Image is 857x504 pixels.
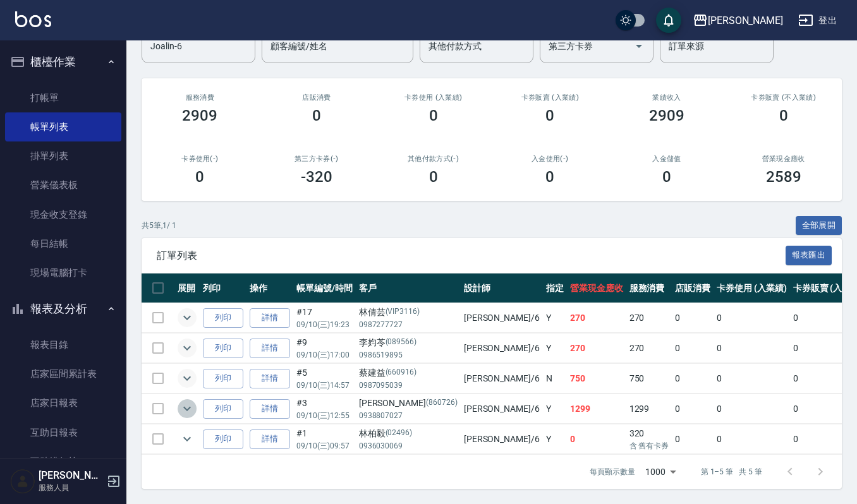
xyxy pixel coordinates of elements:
[567,394,626,424] td: 1299
[5,258,121,287] a: 現場電腦打卡
[5,200,121,229] a: 現金收支登錄
[429,168,438,186] h3: 0
[624,93,710,102] h2: 業績收入
[672,394,714,424] td: 0
[296,380,353,391] p: 09/10 (三) 14:57
[714,333,790,363] td: 0
[779,107,788,124] h3: 0
[786,249,832,261] a: 報表匯出
[359,366,458,380] div: 蔡建益
[293,303,356,333] td: #17
[701,466,762,477] p: 第 1–5 筆 共 5 筆
[312,107,321,124] h3: 0
[672,333,714,363] td: 0
[714,364,790,393] td: 0
[274,155,360,163] h2: 第三方卡券(-)
[293,273,356,303] th: 帳單編號/時間
[5,171,121,200] a: 營業儀表板
[39,469,103,482] h5: [PERSON_NAME]
[543,424,567,454] td: Y
[203,308,243,328] button: 列印
[178,369,197,388] button: expand row
[5,292,121,325] button: 報表及分析
[5,418,121,447] a: 互助日報表
[626,394,672,424] td: 1299
[390,155,477,163] h2: 其他付款方式(-)
[793,9,842,32] button: 登出
[714,303,790,333] td: 0
[356,273,461,303] th: 客戶
[429,107,438,124] h3: 0
[507,93,593,102] h2: 卡券販賣 (入業績)
[624,155,710,163] h2: 入金儲值
[15,11,51,27] img: Logo
[672,424,714,454] td: 0
[672,364,714,393] td: 0
[461,333,543,363] td: [PERSON_NAME] /6
[740,155,827,163] h2: 營業現金應收
[629,36,649,56] button: Open
[672,303,714,333] td: 0
[626,333,672,363] td: 270
[543,303,567,333] td: Y
[5,359,121,388] a: 店家區間累計表
[672,273,714,303] th: 店販消費
[296,319,353,330] p: 09/10 (三) 19:23
[714,273,790,303] th: 卡券使用 (入業績)
[359,336,458,349] div: 李㚬苓
[200,273,246,303] th: 列印
[359,319,458,330] p: 0987277727
[567,303,626,333] td: 270
[567,424,626,454] td: 0
[5,83,121,112] a: 打帳單
[386,336,417,349] p: (089566)
[461,273,543,303] th: 設計師
[359,440,458,452] p: 0936030069
[714,394,790,424] td: 0
[203,339,243,358] button: 列印
[461,394,543,424] td: [PERSON_NAME] /6
[708,13,783,28] div: [PERSON_NAME]
[157,155,243,163] h2: 卡券使用(-)
[178,399,197,418] button: expand row
[461,424,543,454] td: [PERSON_NAME] /6
[714,424,790,454] td: 0
[567,333,626,363] td: 270
[5,45,121,78] button: 櫃檯作業
[590,466,635,477] p: 每頁顯示數量
[293,394,356,424] td: #3
[386,366,417,380] p: (660916)
[461,364,543,393] td: [PERSON_NAME] /6
[182,107,217,124] h3: 2909
[649,107,684,124] h3: 2909
[157,93,243,102] h3: 服務消費
[662,168,671,186] h3: 0
[543,273,567,303] th: 指定
[195,168,204,186] h3: 0
[626,303,672,333] td: 270
[461,303,543,333] td: [PERSON_NAME] /6
[567,364,626,393] td: 750
[178,429,197,448] button: expand row
[250,369,290,388] a: 詳情
[545,107,554,124] h3: 0
[39,482,103,493] p: 服務人員
[786,246,832,265] button: 報表匯出
[250,399,290,419] a: 詳情
[626,424,672,454] td: 320
[296,349,353,361] p: 09/10 (三) 17:00
[359,397,458,410] div: [PERSON_NAME]
[174,273,200,303] th: 展開
[5,229,121,258] a: 每日結帳
[359,380,458,391] p: 0987095039
[203,369,243,388] button: 列印
[567,273,626,303] th: 營業現金應收
[274,93,360,102] h2: 店販消費
[296,440,353,452] p: 09/10 (三) 09:57
[543,364,567,393] td: N
[796,216,842,236] button: 全部展開
[5,141,121,171] a: 掛單列表
[157,249,786,262] span: 訂單列表
[688,8,788,33] button: [PERSON_NAME]
[293,364,356,393] td: #5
